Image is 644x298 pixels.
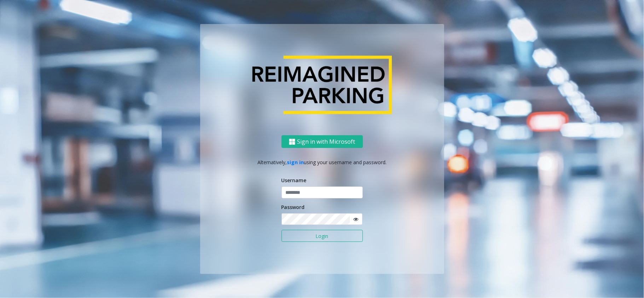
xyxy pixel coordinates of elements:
[207,159,437,166] p: Alternatively, using your username and password.
[282,230,363,242] button: Login
[282,203,305,211] label: Password
[282,135,363,148] button: Sign in with Microsoft
[282,177,307,184] label: Username
[287,159,304,166] a: sign in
